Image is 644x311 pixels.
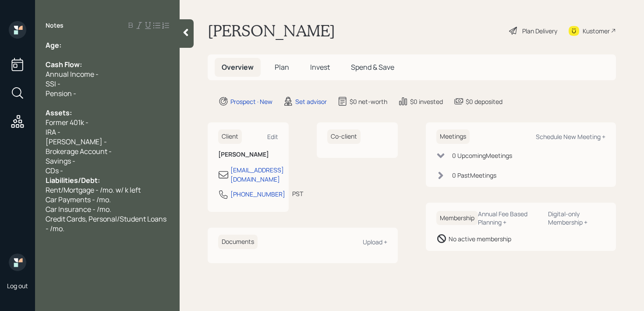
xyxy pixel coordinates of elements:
h6: Meetings [436,129,470,144]
img: retirable_logo.png [9,254,26,271]
div: $0 deposited [466,97,502,106]
div: Set advisor [295,97,327,106]
span: Assets: [46,108,72,118]
div: Kustomer [583,26,610,36]
label: Notes [46,21,64,30]
h6: Documents [218,235,258,249]
h6: Co-client [327,129,361,144]
div: Prospect · New [230,97,272,106]
span: Liabilities/Debt: [46,175,100,185]
span: [PERSON_NAME] - [46,137,107,147]
span: Savings - [46,156,75,166]
span: Brokerage Account - [46,147,112,156]
span: Rent/Mortgage - /mo. w/ k left [46,185,141,195]
span: Car Payments - /mo. [46,195,111,204]
span: CDs - [46,166,63,175]
h6: [PERSON_NAME] [218,151,278,158]
div: PST [292,189,303,198]
span: Car Insurance - /mo. [46,204,111,214]
div: $0 invested [410,97,443,106]
div: No active membership [449,234,511,243]
div: Annual Fee Based Planning + [478,210,541,226]
div: [PHONE_NUMBER] [230,189,285,199]
div: 0 Upcoming Meeting s [452,151,512,160]
div: Upload + [363,238,387,246]
div: Schedule New Meeting + [536,132,605,141]
div: Edit [267,132,278,141]
span: Plan [275,62,289,72]
span: Spend & Save [351,62,394,72]
div: Plan Delivery [522,26,557,36]
h1: [PERSON_NAME] [208,21,335,40]
span: Cash Flow: [46,60,82,69]
span: Former 401k - [46,118,88,127]
div: [EMAIL_ADDRESS][DOMAIN_NAME] [230,165,284,184]
span: SSI - [46,79,60,89]
div: Log out [7,282,28,290]
div: $0 net-worth [350,97,387,106]
span: Invest [310,62,330,72]
span: Credit Cards, Personal/Student Loans - /mo. [46,214,168,233]
div: 0 Past Meeting s [452,171,496,180]
h6: Client [218,129,242,144]
span: Annual Income - [46,69,99,79]
div: Digital-only Membership + [548,210,605,226]
span: IRA - [46,127,60,137]
span: Age: [46,40,61,50]
span: Overview [222,62,254,72]
h6: Membership [436,211,478,225]
span: Pension - [46,89,76,98]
